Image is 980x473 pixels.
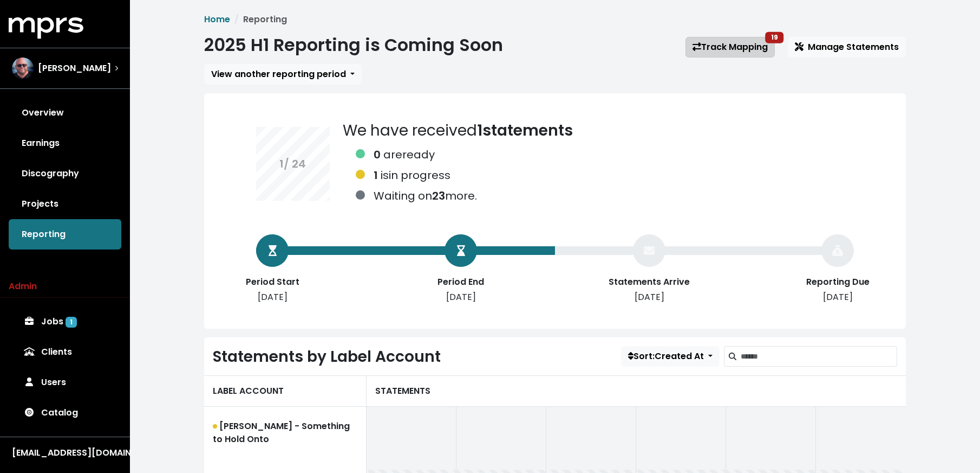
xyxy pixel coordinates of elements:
a: mprs logo [9,21,83,34]
div: are ready [374,146,435,163]
div: Waiting on more. [374,188,477,204]
button: [EMAIL_ADDRESS][DOMAIN_NAME] [9,446,121,460]
span: Sort: Created At [628,350,704,362]
div: Reporting Due [794,276,881,289]
a: Discography [9,158,121,189]
a: Clients [9,337,121,367]
a: Home [204,13,230,25]
span: View another reporting period [211,68,346,80]
b: 1 [374,168,378,183]
input: Search label accounts [741,346,897,367]
h1: 2025 H1 Reporting is Coming Soon [204,35,503,55]
img: The selected account / producer [12,57,34,79]
a: [PERSON_NAME] - Something to Hold Onto [204,407,367,468]
div: STATEMENTS [367,375,906,407]
div: [DATE] [229,291,316,304]
button: Manage Statements [788,37,906,57]
div: [DATE] [794,291,881,304]
nav: breadcrumb [204,13,906,26]
b: 1 statements [477,120,573,141]
div: [DATE] [606,291,692,304]
div: [EMAIL_ADDRESS][DOMAIN_NAME] [12,446,118,459]
span: [PERSON_NAME] [38,62,111,75]
a: Catalog [9,398,121,428]
div: We have received [343,119,573,208]
li: Reporting [230,13,287,26]
b: 23 [432,188,445,203]
a: Users [9,367,121,398]
div: Statements Arrive [606,276,692,289]
a: Track Mapping19 [685,37,775,57]
span: 19 [771,33,778,42]
button: View another reporting period [204,64,362,85]
div: LABEL ACCOUNT [204,375,367,407]
div: Period End [417,276,504,289]
a: Projects [9,189,121,219]
span: Manage Statements [795,41,899,53]
h2: Statements by Label Account [213,348,441,366]
div: Period Start [229,276,316,289]
a: Jobs 1 [9,306,121,337]
b: 0 [374,147,381,162]
a: Overview [9,98,121,128]
a: Earnings [9,128,121,158]
button: Sort:Created At [621,346,720,367]
div: [DATE] [417,291,504,304]
span: 1 [66,317,77,328]
div: is in progress [374,167,450,183]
